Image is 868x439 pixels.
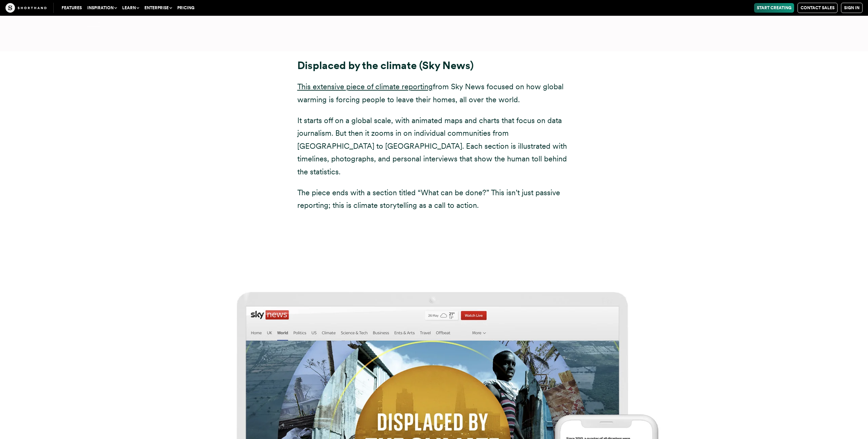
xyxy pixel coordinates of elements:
[59,3,85,13] a: Features
[174,3,197,13] a: Pricing
[798,3,838,13] a: Contact Sales
[297,80,571,106] p: from Sky News focused on how global warming is forcing people to leave their homes, all over the ...
[119,3,142,13] button: Learn
[297,82,433,91] a: This extensive piece of climate reporting
[85,3,119,13] button: Inspiration
[5,3,47,13] img: The Craft
[297,186,571,212] p: The piece ends with a section titled “What can be done?” This isn’t just passive reporting; this ...
[297,114,571,178] p: It starts off on a global scale, with animated maps and charts that focus on data journalism. But...
[841,3,863,13] a: Sign in
[297,59,474,72] strong: Displaced by the climate (Sky News)
[142,3,174,13] button: Enterprise
[754,3,794,13] a: Start Creating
